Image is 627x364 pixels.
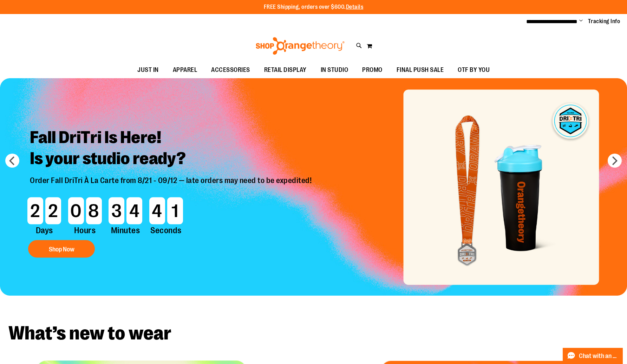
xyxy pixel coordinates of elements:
a: JUST IN [130,62,166,78]
span: 2 [27,197,43,224]
a: Details [346,4,364,10]
span: ACCESSORIES [211,62,250,78]
span: Chat with an Expert [579,353,619,359]
a: IN STUDIO [314,62,355,78]
a: APPAREL [166,62,204,78]
span: 8 [86,197,102,224]
button: Shop Now [28,240,95,257]
button: next [608,154,622,168]
span: FINAL PUSH SALE [397,62,444,78]
a: Fall DriTri Is Here!Is your studio ready? Order Fall DriTri À La Carte from 8/21 - 09/12 — late o... [25,121,319,261]
a: PROMO [355,62,390,78]
a: ACCESSORIES [204,62,257,78]
p: FREE Shipping, orders over $600. [264,3,364,11]
span: JUST IN [137,62,159,78]
span: 4 [126,197,142,224]
button: Chat with an Expert [563,348,623,364]
span: RETAIL DISPLAY [264,62,307,78]
button: prev [5,154,19,168]
a: RETAIL DISPLAY [257,62,314,78]
span: 3 [109,197,124,224]
span: Seconds [148,224,184,236]
span: 2 [45,197,61,224]
a: Tracking Info [588,18,620,25]
span: 4 [149,197,165,224]
span: IN STUDIO [321,62,348,78]
a: FINAL PUSH SALE [390,62,451,78]
p: Order Fall DriTri À La Carte from 8/21 - 09/12 — late orders may need to be expedited! [25,176,319,194]
span: PROMO [362,62,383,78]
h2: What’s new to wear [8,324,619,343]
span: APPAREL [173,62,197,78]
span: 1 [167,197,183,224]
img: Shop Orangetheory [255,37,346,55]
span: OTF BY YOU [458,62,490,78]
span: 0 [68,197,84,224]
span: Days [26,224,62,236]
button: Account menu [579,18,583,25]
a: OTF BY YOU [451,62,497,78]
span: Hours [67,224,103,236]
h2: Fall DriTri Is Here! Is your studio ready? [25,121,319,176]
span: Minutes [107,224,143,236]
